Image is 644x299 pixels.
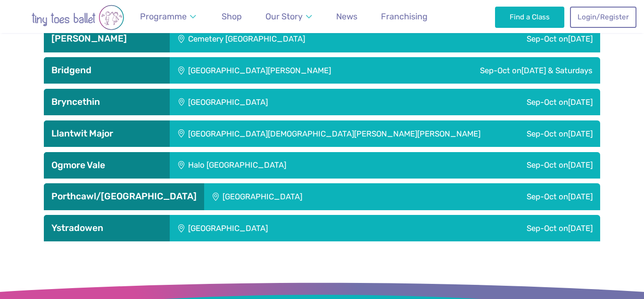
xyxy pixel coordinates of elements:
h3: Ystradowen [51,222,162,234]
div: Sep-Oct on [444,26,600,52]
h3: Bridgend [51,65,162,76]
span: [DATE] [568,34,593,43]
span: [DATE] [568,160,593,170]
img: tiny toes ballet [12,5,144,30]
span: News [336,11,357,21]
span: [DATE] & Saturdays [521,66,593,75]
span: [DATE] [568,192,593,201]
span: Our Story [265,11,303,21]
span: [DATE] [568,97,593,107]
div: Sep-Oct on [428,183,600,210]
div: [GEOGRAPHIC_DATA] [204,183,428,210]
a: Shop [217,6,246,27]
h3: Porthcawl/[GEOGRAPHIC_DATA] [51,191,197,202]
div: Sep-Oct on [513,120,600,147]
div: Sep-Oct on [415,57,600,84]
span: Programme [140,11,187,21]
span: [DATE] [568,129,593,138]
a: Find a Class [495,7,564,27]
a: Login/Register [570,7,636,27]
div: [GEOGRAPHIC_DATA] [170,89,413,115]
div: [GEOGRAPHIC_DATA][PERSON_NAME] [170,57,414,84]
div: Sep-Oct on [413,89,600,115]
a: Our Story [261,6,317,27]
a: Programme [136,6,201,27]
h3: Bryncethin [51,96,162,108]
h3: [PERSON_NAME] [51,33,162,44]
div: [GEOGRAPHIC_DATA] [170,215,413,241]
div: Sep-Oct on [430,152,600,179]
span: [DATE] [568,223,593,233]
h3: Ogmore Vale [51,160,162,171]
a: Franchising [377,6,432,27]
div: Cemetery [GEOGRAPHIC_DATA] [170,26,444,52]
div: [GEOGRAPHIC_DATA][DEMOGRAPHIC_DATA][PERSON_NAME][PERSON_NAME] [170,120,512,147]
div: Halo [GEOGRAPHIC_DATA] [170,152,430,179]
span: Franchising [381,11,428,21]
div: Sep-Oct on [413,215,600,241]
h3: Llantwit Major [51,128,162,139]
a: News [332,6,362,27]
span: Shop [222,11,242,21]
